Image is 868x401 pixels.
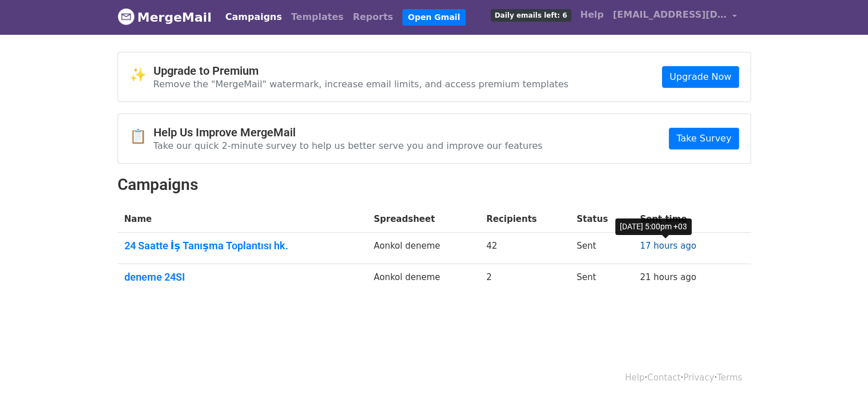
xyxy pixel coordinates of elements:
[118,175,751,195] h2: Campaigns
[491,9,571,22] span: Daily emails left: 6
[221,6,286,29] a: Campaigns
[640,272,696,282] a: 21 hours ago
[640,241,696,251] a: 17 hours ago
[154,125,543,139] h4: Help Us Improve MergeMail
[118,5,212,29] a: MergeMail
[486,3,576,26] a: Daily emails left: 6
[154,78,569,90] p: Remove the "MergeMail" watermark, increase email limits, and access premium templates
[479,206,570,233] th: Recipients
[367,206,479,233] th: Spreadsheet
[570,233,633,264] td: Sent
[811,346,868,401] iframe: Chat Widget
[130,128,154,145] span: 📋
[717,372,742,383] a: Terms
[608,3,742,30] a: [EMAIL_ADDRESS][DOMAIN_NAME]
[154,140,543,152] p: Take our quick 2-minute survey to help us better serve you and improve our features
[811,346,868,401] div: Sohbet Aracı
[647,372,680,383] a: Contact
[683,372,714,383] a: Privacy
[367,264,479,294] td: Aonkol deneme
[479,233,570,264] td: 42
[286,6,348,29] a: Templates
[118,206,367,233] th: Name
[402,9,466,26] a: Open Gmail
[479,264,570,294] td: 2
[570,206,633,233] th: Status
[613,8,727,22] span: [EMAIL_ADDRESS][DOMAIN_NAME]
[348,6,398,29] a: Reports
[570,264,633,294] td: Sent
[633,206,731,233] th: Sent time
[118,8,135,25] img: MergeMail logo
[367,233,479,264] td: Aonkol deneme
[124,240,360,252] a: 24 Saatte İş Tanışma Toplantısı hk.
[669,128,738,149] a: Take Survey
[130,67,154,83] span: ✨
[154,64,569,78] h4: Upgrade to Premium
[662,66,738,88] a: Upgrade Now
[615,218,692,235] div: [DATE] 5:00pm +03
[576,3,608,26] a: Help
[124,271,360,283] a: deneme 24SI
[625,372,644,383] a: Help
